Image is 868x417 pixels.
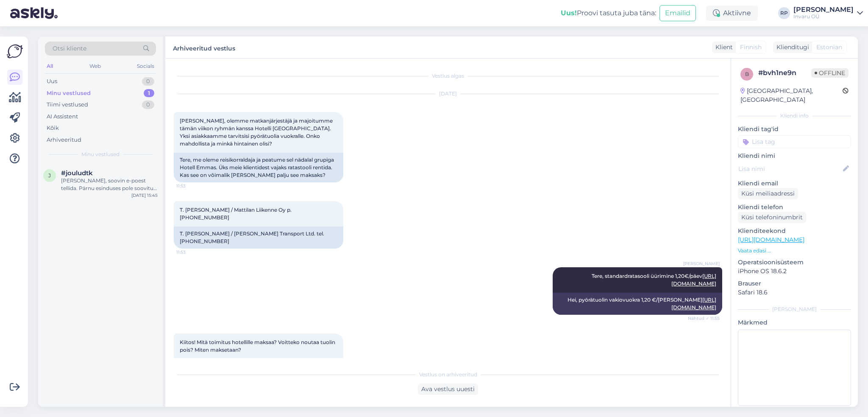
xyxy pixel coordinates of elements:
[758,68,811,78] div: # bvh1ne9n
[793,6,863,20] a: [PERSON_NAME]Invaru OÜ
[47,101,88,109] div: Tiimi vestlused
[135,61,156,72] div: Socials
[88,61,103,72] div: Web
[561,9,577,17] b: Uus!
[174,153,343,182] div: Tere, me oleme reisikorraldaja ja peatume sel nädalal grupiga Hotell Emmas. Üks meie klientidest ...
[659,5,696,21] button: Emailid
[738,164,841,174] input: Lisa nimi
[738,258,851,267] p: Operatsioonisüsteem
[174,90,722,98] div: [DATE]
[174,72,722,80] div: Vestlus algas
[176,183,208,189] span: 11:53
[738,112,851,120] div: Kliendi info
[47,89,91,98] div: Minu vestlused
[142,101,154,109] div: 0
[738,247,851,255] p: Vaata edasi ...
[738,188,798,199] div: Küsi meiliaadressi
[745,71,749,77] span: b
[738,305,851,313] div: [PERSON_NAME]
[47,136,81,144] div: Arhiveeritud
[592,273,716,287] span: Tere, standardratasooli üürimine 1,20€/päev
[738,212,806,223] div: Küsi telefoninumbrit
[688,315,720,322] span: Nähtud ✓ 11:55
[738,203,851,212] p: Kliendi telefon
[773,43,809,52] div: Klienditugi
[180,118,334,147] span: [PERSON_NAME], olemme matkanjärjestäjä ja majoitumme tämän viikon ryhmän kanssa Hotelli [GEOGRAPH...
[738,279,851,288] p: Brauser
[738,227,851,235] p: Klienditeekond
[738,267,851,276] p: iPhone OS 18.6.2
[683,260,720,267] span: [PERSON_NAME]
[144,89,154,98] div: 1
[738,125,851,134] p: Kliendi tag'id
[45,61,55,72] div: All
[61,169,93,177] span: #jouludtk
[738,151,851,160] p: Kliendi nimi
[811,68,849,78] span: Offline
[706,6,758,21] div: Aktiivne
[816,43,842,52] span: Estonian
[561,8,656,18] div: Proovi tasuta juba täna:
[47,124,59,132] div: Kõik
[793,13,854,20] div: Invaru OÜ
[740,43,762,52] span: Finnish
[81,151,120,158] span: Minu vestlused
[793,6,854,13] div: [PERSON_NAME]
[180,339,337,353] span: Kiitos! Mitä toimitus hotellille maksaa? Voitteko noutaa tuolin pois? Miten maksetaan?
[738,318,851,327] p: Märkmed
[738,288,851,297] p: Safari 18.6
[47,77,57,86] div: Uus
[53,44,86,53] span: Otsi kliente
[738,135,851,148] input: Lisa tag
[61,177,158,192] div: [PERSON_NAME], soovin e-poest tellida. Pärnu esinduses pole soovitud tooteid
[418,383,478,395] div: Ava vestlus uuesti
[738,236,804,243] a: [URL][DOMAIN_NAME]
[142,77,154,86] div: 0
[553,293,722,315] div: Hei, pyörätuolin vakiovuokra 1,20 €/[PERSON_NAME]
[180,207,293,221] span: T. [PERSON_NAME] / Mattilan Liikenne Oy p. [PHONE_NUMBER]
[712,43,733,52] div: Klient
[778,7,790,19] div: RP
[131,192,158,199] div: [DATE] 15:45
[740,87,843,104] div: [GEOGRAPHIC_DATA], [GEOGRAPHIC_DATA]
[47,112,78,121] div: AI Assistent
[48,172,51,179] span: j
[174,227,343,249] div: T. [PERSON_NAME] / [PERSON_NAME] Transport Ltd. tel. [PHONE_NUMBER]
[176,249,208,255] span: 11:53
[738,179,851,188] p: Kliendi email
[419,371,477,378] span: Vestlus on arhiveeritud
[7,43,23,59] img: Askly Logo
[173,42,235,53] label: Arhiveeritud vestlus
